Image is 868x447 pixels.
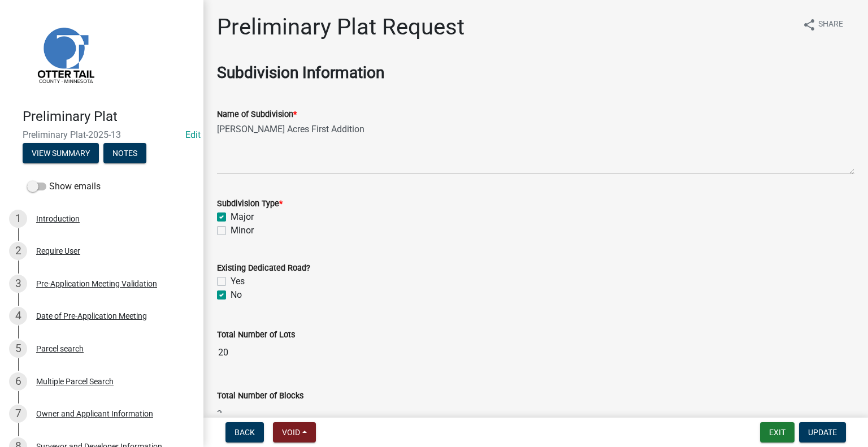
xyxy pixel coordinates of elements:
[808,428,837,437] span: Update
[36,280,157,288] div: Pre-Application Meeting Validation
[9,242,27,260] div: 2
[217,264,310,272] label: Existing Dedicated Road?
[818,18,843,32] span: Share
[793,14,852,36] button: shareShare
[9,307,27,325] div: 4
[235,428,255,437] span: Back
[36,345,84,353] div: Parcel search
[225,422,264,442] button: Back
[103,143,146,163] button: Notes
[23,149,99,158] wm-modal-confirm: Summary
[36,247,80,255] div: Require User
[23,109,194,125] h4: Preliminary Plat
[799,422,846,442] button: Update
[282,428,300,437] span: Void
[36,215,80,223] div: Introduction
[185,129,201,140] a: Edit
[231,210,254,224] label: Major
[217,14,465,41] h1: Preliminary Plat Request
[185,129,201,140] wm-modal-confirm: Edit Application Number
[36,312,147,320] div: Date of Pre-Application Meeting
[9,275,27,293] div: 3
[27,180,101,193] label: Show emails
[23,129,181,140] span: Preliminary Plat-2025-13
[9,340,27,358] div: 5
[217,200,283,208] label: Subdivision Type
[273,422,316,442] button: Void
[217,63,384,82] strong: Subdivision Information
[36,377,114,385] div: Multiple Parcel Search
[103,149,146,158] wm-modal-confirm: Notes
[23,143,99,163] button: View Summary
[217,392,303,400] label: Total Number of Blocks
[9,372,27,390] div: 6
[9,210,27,228] div: 1
[760,422,795,442] button: Exit
[23,12,107,97] img: Otter Tail County, Minnesota
[217,111,297,119] label: Name of Subdivision
[36,410,153,418] div: Owner and Applicant Information
[9,405,27,423] div: 7
[231,224,254,237] label: Minor
[802,18,816,32] i: share
[231,288,242,302] label: No
[231,275,245,288] label: Yes
[217,331,295,339] label: Total Number of Lots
